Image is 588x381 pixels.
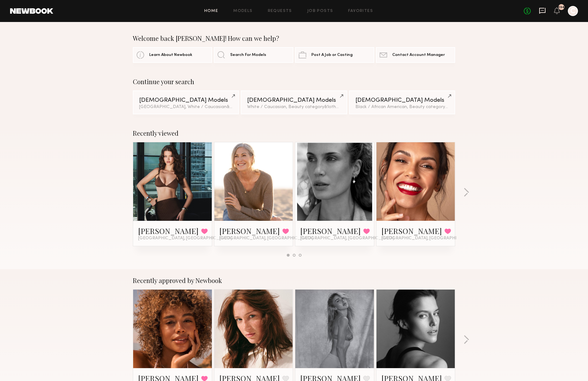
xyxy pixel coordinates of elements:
[204,9,218,13] a: Home
[139,97,233,103] div: [DEMOGRAPHIC_DATA] Models
[376,47,455,63] a: Contact Account Manager
[268,9,292,13] a: Requests
[355,105,449,109] div: Black / African American, Beauty category
[133,129,455,137] div: Recently viewed
[133,47,212,63] a: Learn About Newbook
[382,226,442,236] a: [PERSON_NAME]
[349,90,455,114] a: [DEMOGRAPHIC_DATA] ModelsBlack / African American, Beauty category&1other filter
[233,9,252,13] a: Models
[307,9,333,13] a: Job Posts
[300,236,394,241] span: [GEOGRAPHIC_DATA], [GEOGRAPHIC_DATA]
[568,6,578,16] a: C
[241,90,347,114] a: [DEMOGRAPHIC_DATA] ModelsWhite / Caucasian, Beauty category&1other filter
[230,53,266,57] span: Search For Models
[324,105,351,109] span: & 1 other filter
[219,236,313,241] span: [GEOGRAPHIC_DATA], [GEOGRAPHIC_DATA]
[247,105,341,109] div: White / Caucasian, Beauty category
[133,78,455,85] div: Continue your search
[295,47,374,63] a: Post A Job or Casting
[300,226,361,236] a: [PERSON_NAME]
[214,47,293,63] a: Search For Models
[382,236,475,241] span: [GEOGRAPHIC_DATA], [GEOGRAPHIC_DATA]
[355,97,449,103] div: [DEMOGRAPHIC_DATA] Models
[133,90,239,114] a: [DEMOGRAPHIC_DATA] Models[GEOGRAPHIC_DATA], White / Caucasian&2other filters
[138,236,232,241] span: [GEOGRAPHIC_DATA], [GEOGRAPHIC_DATA]
[392,53,445,57] span: Contact Account Manager
[133,277,455,284] div: Recently approved by Newbook
[227,105,257,109] span: & 2 other filter s
[247,97,341,103] div: [DEMOGRAPHIC_DATA] Models
[311,53,353,57] span: Post A Job or Casting
[348,9,373,13] a: Favorites
[558,6,564,9] div: 134
[149,53,192,57] span: Learn About Newbook
[139,105,233,109] div: [GEOGRAPHIC_DATA], White / Caucasian
[138,226,199,236] a: [PERSON_NAME]
[133,35,455,42] div: Welcome back [PERSON_NAME]! How can we help?
[219,226,280,236] a: [PERSON_NAME]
